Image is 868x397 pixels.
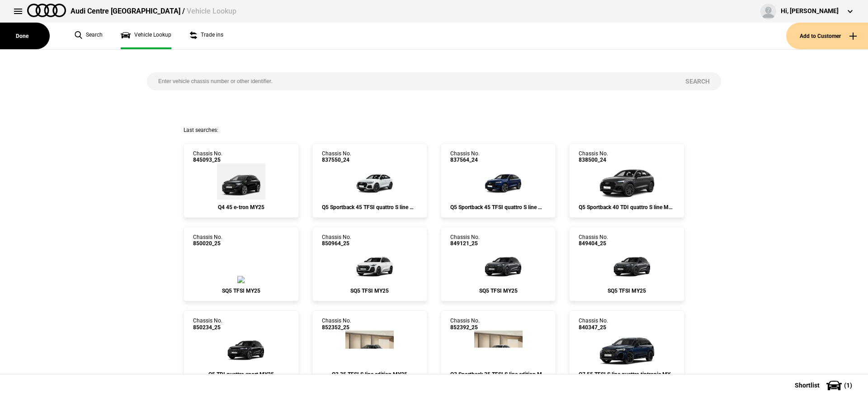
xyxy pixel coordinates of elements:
a: Vehicle Lookup [121,23,171,49]
span: 837550_24 [322,157,351,163]
div: Q3 Sportback 35 TFSI S line edition MY25 [450,371,546,378]
a: Search [75,23,103,49]
div: Chassis No. [450,234,480,247]
span: 852392_25 [450,324,480,331]
div: SQ5 TFSI MY25 [579,288,675,294]
div: Chassis No. [193,150,222,163]
button: Search [674,72,721,90]
img: Audi_FYTC3Y_24_EI_2Y2Y_4ZD_6FJ_WQS_X8C_(Nadin:_4ZD_6FJ_C50_WQS)_ext.png [343,163,397,200]
div: Chassis No. [322,234,351,247]
div: Q5 TDI quattro sport MY25 [193,371,289,378]
div: Q4 45 e-tron MY25 [193,204,289,210]
span: Shortlist [795,382,820,388]
span: 849121_25 [450,240,480,247]
div: Chassis No. [579,234,608,247]
span: 838500_24 [579,157,608,163]
img: Audi_GUBS5Y_25S_GX_6Y6Y_PAH_5MK_WA2_6FJ_PQ7_PYH_PWO_53D_(Nadin:_53D_5MK_6FJ_C56_PAH_PQ7_PWO_PYH_S... [471,247,525,283]
img: Audi_GUBS5Y_25S_GX_2Y2Y_PAH_WA2_6FJ_PQ7_PYH_PWO_53D_(Nadin:_53D_6FJ_C56_PAH_PQ7_PWO_PYH_WA2)_ext.png [343,247,397,283]
div: Chassis No. [322,318,351,331]
button: Shortlist(1) [781,374,868,397]
a: Trade ins [189,23,223,49]
img: Audi_4MQCX2_25_EI_D6D6_F71_MP_PAH_(Nadin:_6FJ_C90_F71_PAH_S2S_S37_S9S)_ext.png [595,331,659,367]
div: Q5 Sportback 40 TDI quattro S line MY24 [579,204,675,210]
div: Q5 Sportback 45 TFSI quattro S line MY24 [450,204,546,210]
button: Add to Customer [786,23,868,49]
span: 852352_25 [322,324,351,331]
span: ( 1 ) [844,382,852,388]
span: 850964_25 [322,240,351,247]
img: Audi_F4BA53_25_AO_0E0E_4ZD_WA2_3S2_55K_QQ9_(Nadin:_3S2_4ZD_55K_C16_QQ9_S7E_WA2)_ext.png [217,163,265,200]
div: SQ5 TFSI MY25 [193,288,289,294]
div: Q3 35 TFSI S line edition MY25 [322,371,418,378]
span: Vehicle Lookup [187,7,236,15]
img: Audi_GUBS5Y_25S_GX_N7N7_PAH_6FJ_2MB_WA2_PQ7_PYH_PWO_Y4T_56T_(Nadin:_2MB_56T_6FJ_C56_PAH_PQ7_PWO_P... [237,276,245,283]
input: Enter vehicle chassis number or other identifier. [147,72,674,90]
img: Audi_GUBS5Y_25S_GX_6Y6Y_PAH_WA2_6FJ_PQ7_53A_PYH_PWO_5MK_(Nadin:_53A_5MK_6FJ_C56_PAH_PQ7_PWO_PYH_W... [600,247,654,283]
div: Hi, [PERSON_NAME] [781,7,839,16]
div: Chassis No. [579,318,608,331]
div: SQ5 TFSI MY25 [322,288,418,294]
div: Chassis No. [579,150,608,163]
span: 840347_25 [579,324,608,331]
img: Audi_GUBAUY_25S_GX_0E0E_WA9_PAH_WA7_5MB_6FJ_PQ7_4D3_WXC_PWL_PYH_F80_H65_(Nadin:_4D3_5MB_6FJ_C56_F... [214,331,268,367]
span: 845093_25 [193,157,222,163]
div: SQ5 TFSI MY25 [450,288,546,294]
span: 850234_25 [193,324,222,331]
div: Audi Centre [GEOGRAPHIC_DATA] / [71,6,236,16]
img: Audi_F3NCCX_25LE_FZ_2Y2Y_QQ2_6FJ_V72_WN8_X8C_(Nadin:_6FJ_C62_QQ2_V72_WN8)_ext.png [474,331,523,367]
div: Q7 55 TFSI S line quattro tiptronic MY25 [579,371,675,378]
div: Chassis No. [193,234,222,247]
img: audi.png [27,4,66,17]
img: Audi_FYTCUY_24_YM_6Y6Y_MP_3FU_4ZD_54U_(Nadin:_3FU_4ZD_54U_6FJ_C50)_ext.png [595,163,659,200]
span: 849404_25 [579,240,608,247]
img: Audi_F3BCCX_25LE_FZ_Z7Z7_3FU_6FJ_3S2_V72_WN8_(Nadin:_3FU_3S2_6FJ_C62_V72_WN8)_ext.png [345,331,394,367]
span: Last searches: [184,127,218,133]
div: Chassis No. [450,318,480,331]
div: Q5 Sportback 45 TFSI quattro S line MY24 [322,204,418,210]
img: Audi_FYTC3Y_24_EI_2D2D_4ZD_QQ2_45I_WXE_6FJ_WQS_PX6_X8C_(Nadin:_45I_4ZD_6FJ_C50_PX6_QQ2_WQS_WXE)_e... [471,163,525,200]
div: Chassis No. [450,150,480,163]
span: 850020_25 [193,240,222,247]
div: Chassis No. [322,150,351,163]
div: Chassis No. [193,318,222,331]
span: 837564_24 [450,157,480,163]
